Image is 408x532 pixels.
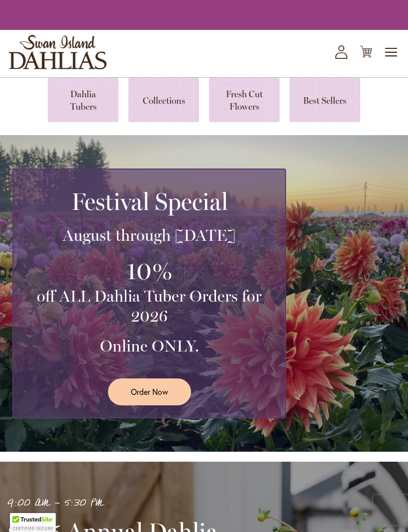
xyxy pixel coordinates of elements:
h2: Festival Special [25,187,273,215]
p: 9:00 AM - 5:30 PM [7,495,281,512]
div: TrustedSite Certified [10,513,56,532]
h3: off ALL Dahlia Tuber Orders for 2026 [25,286,273,326]
a: Order Now [108,378,191,405]
h3: 10% [25,255,273,287]
h3: Online ONLY. [25,336,273,356]
span: Order Now [131,386,168,397]
h3: August through [DATE] [25,225,273,245]
a: store logo [9,35,106,69]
